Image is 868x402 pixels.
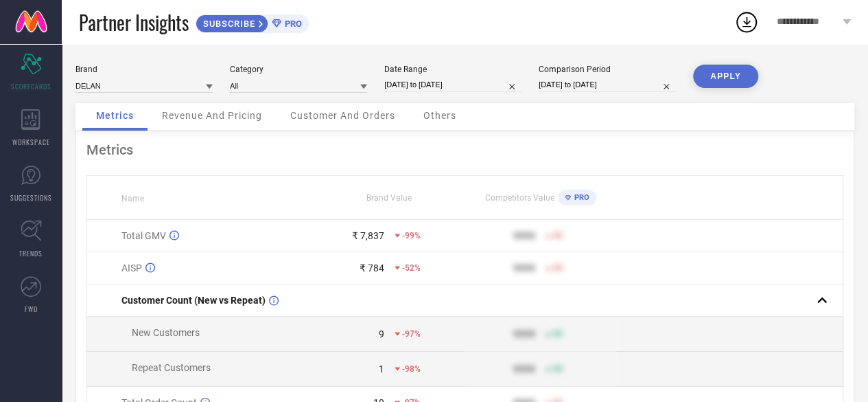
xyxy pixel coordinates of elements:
span: SCORECARDS [11,81,51,91]
span: SUBSCRIBE [196,19,259,29]
div: ₹ 7,837 [352,230,384,241]
div: Metrics [86,142,843,158]
span: Repeat Customers [132,362,211,373]
span: Brand Value [366,193,412,203]
span: Customer Count (New vs Repeat) [121,295,266,306]
span: -99% [402,231,421,241]
span: -97% [402,329,421,339]
div: Open download list [734,10,759,34]
div: Date Range [384,65,521,74]
span: PRO [571,193,589,202]
input: Select date range [384,78,521,92]
button: APPLY [693,65,758,88]
span: 50 [553,231,563,241]
span: 50 [553,329,563,339]
span: Metrics [96,110,134,121]
div: 9999 [513,328,535,339]
span: New Customers [132,327,200,338]
span: Others [423,110,456,121]
span: -52% [402,263,421,273]
span: Name [121,194,144,203]
span: 50 [553,263,563,273]
a: SUBSCRIBEPRO [196,11,309,33]
span: Revenue And Pricing [162,110,262,121]
span: Customer And Orders [290,110,395,121]
span: AISP [121,263,142,273]
div: 9999 [513,364,535,375]
div: 1 [379,364,384,375]
div: ₹ 784 [360,263,384,273]
div: 9 [379,328,384,339]
span: Partner Insights [79,8,189,36]
span: Competitors Value [485,193,554,203]
span: SUGGESTIONS [10,192,52,203]
span: TRENDS [19,248,43,258]
div: Comparison Period [539,65,676,74]
span: PRO [281,19,302,29]
div: Brand [75,65,213,74]
span: Total GMV [121,230,166,241]
input: Select comparison period [539,78,676,92]
span: WORKSPACE [12,137,50,147]
div: 9999 [513,263,535,273]
span: 50 [553,364,563,374]
div: 9999 [513,230,535,241]
span: -98% [402,364,421,374]
span: FWD [25,304,38,314]
div: Category [230,65,367,74]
